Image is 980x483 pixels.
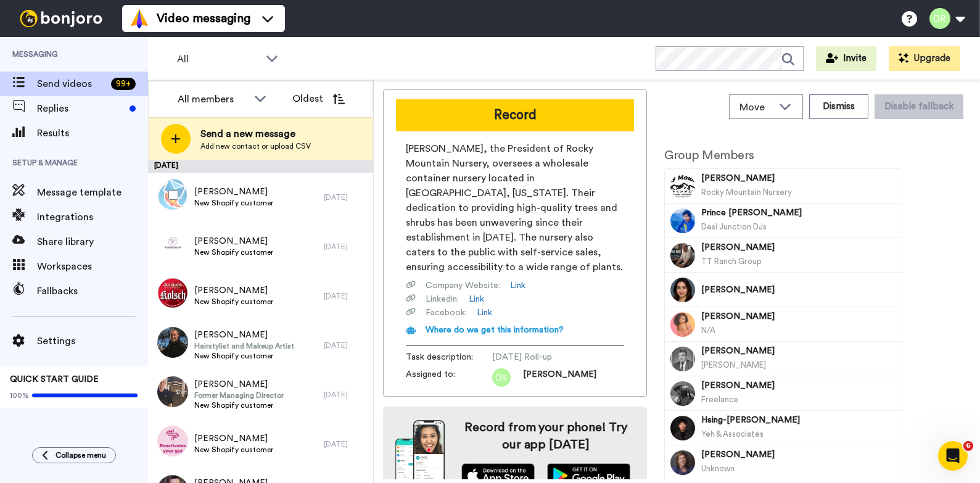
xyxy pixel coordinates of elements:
[37,234,148,249] span: Share library
[10,390,29,400] span: 100%
[426,307,467,319] span: Facebook :
[157,376,188,407] img: a049c20c-8d2f-4408-a1c4-b7826d7dc6ef.jpg
[492,351,609,363] span: [DATE] Roll-up
[200,126,311,141] span: Send a new message
[701,464,735,473] span: Unknown
[816,46,876,71] button: Invite
[194,341,294,351] span: Hairstylist and Makeup Artist
[324,439,367,449] div: [DATE]
[670,347,695,371] img: Image of John Gruntorad
[194,378,284,390] span: [PERSON_NAME]
[701,395,738,403] span: Freelance
[701,310,897,323] span: [PERSON_NAME]
[200,141,311,151] span: Add new contact or upload CSV
[670,381,695,406] img: Image of David Hilgier
[177,52,260,67] span: All
[889,46,960,71] button: Upgrade
[157,228,188,259] img: 29cfde02-9a5e-4925-a7f2-c08d48c67e22.png
[194,235,273,247] span: [PERSON_NAME]
[194,445,273,455] span: New Shopify customer
[701,414,897,426] span: Hsing-[PERSON_NAME]
[406,141,624,275] span: [PERSON_NAME], the President of Rocky Mountain Nursery, oversees a wholesale container nursery lo...
[701,223,767,231] span: Desi Junction DJs
[283,86,354,111] button: Oldest
[809,94,868,119] button: Dismiss
[670,243,695,268] img: Image of Peter Sitton
[157,278,188,308] img: c3172a98-12ad-4746-aafe-981c156295df.jpg
[670,450,695,475] img: Image of Cheryl Clancy
[670,416,695,440] img: Image of Hsing-Cheng Liu
[701,326,715,334] span: N/A
[37,334,148,349] span: Settings
[739,100,773,115] span: Move
[396,99,634,131] button: Record
[37,259,148,274] span: Workspaces
[426,326,564,334] span: Where do we get this information?
[426,279,500,292] span: Company Website :
[37,76,106,91] span: Send videos
[10,375,99,384] span: QUICK START GUIDE
[406,368,492,387] span: Assigned to:
[324,341,367,350] div: [DATE]
[130,9,149,28] img: vm-color.svg
[15,10,107,27] img: bj-logo-header-white.svg
[701,448,897,461] span: [PERSON_NAME]
[194,198,273,208] span: New Shopify customer
[37,284,148,299] span: Fallbacks
[157,327,188,358] img: 596c4dd9-d43d-4f92-bca7-47030c924496.jpg
[194,390,284,400] span: Former Managing Director
[701,257,762,265] span: TT Ranch Group
[37,210,148,225] span: Integrations
[37,101,125,116] span: Replies
[938,441,968,471] iframe: Intercom live chat
[469,293,484,305] a: Link
[426,293,459,305] span: Linkedin :
[523,368,596,387] span: [PERSON_NAME]
[701,284,897,296] span: [PERSON_NAME]
[194,186,273,198] span: [PERSON_NAME]
[111,78,136,90] div: 99 +
[324,390,367,400] div: [DATE]
[457,419,635,453] h4: Record from your phone! Try our app [DATE]
[701,379,897,392] span: [PERSON_NAME]
[148,160,373,173] div: [DATE]
[37,126,148,141] span: Results
[670,312,695,337] img: Image of Britt Holt
[194,351,294,361] span: New Shopify customer
[670,278,695,302] img: Image of Aya Boumkouk
[56,450,106,460] span: Collapse menu
[510,279,525,292] a: Link
[701,172,897,184] span: [PERSON_NAME]
[875,94,963,119] button: Disable fallback
[701,188,792,196] span: Rocky Mountain Nursery
[324,242,367,252] div: [DATE]
[670,174,695,199] img: Image of Ross Paratore
[157,10,250,27] span: Video messaging
[194,297,273,307] span: New Shopify customer
[963,441,973,451] span: 6
[664,149,902,162] h2: Group Members
[157,426,188,456] img: d58f84cf-73ad-4e86-a1ed-a6f61e30fd68.webp
[178,92,248,107] div: All members
[701,345,897,357] span: [PERSON_NAME]
[701,430,764,438] span: Yeh & Associates
[701,241,897,254] span: [PERSON_NAME]
[194,432,273,445] span: [PERSON_NAME]
[670,208,695,233] img: Image of Prince Sharma
[324,291,367,301] div: [DATE]
[194,329,294,341] span: [PERSON_NAME]
[701,207,897,219] span: Prince [PERSON_NAME]
[194,284,273,297] span: [PERSON_NAME]
[194,247,273,257] span: New Shopify customer
[37,185,148,200] span: Message template
[477,307,492,319] a: Link
[32,447,116,463] button: Collapse menu
[324,192,367,202] div: [DATE]
[194,400,284,410] span: New Shopify customer
[492,368,511,387] img: dr.png
[701,361,766,369] span: [PERSON_NAME]
[406,351,492,363] span: Task description :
